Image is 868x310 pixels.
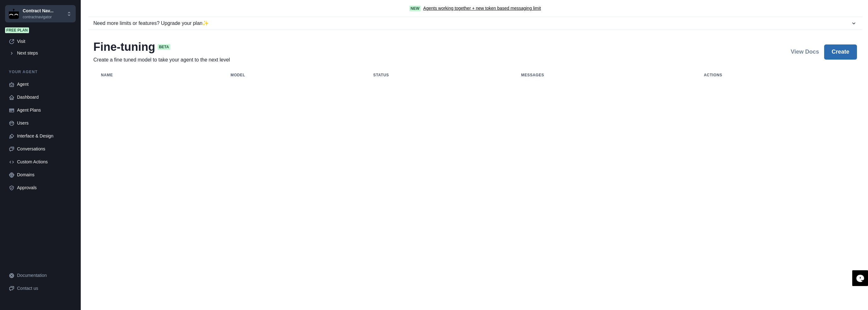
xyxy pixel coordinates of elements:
div: Custom Actions [17,159,72,165]
span: New [409,6,421,11]
p: Contract Nav... [23,8,54,14]
div: Dashboard [17,94,72,101]
h2: Fine-tuning [93,40,155,54]
p: Your agent [5,69,76,75]
th: status [366,69,513,81]
div: Documentation [17,272,72,279]
div: Domains [17,172,72,178]
button: Need more limits or features? Upgrade your plan✨ [88,17,862,30]
button: Create [824,44,857,60]
p: contractnavigator [23,14,54,20]
th: actions [696,69,857,81]
span: Beta [158,44,170,50]
a: Agents working together + new token based messaging limit [423,5,541,12]
th: messages [513,69,696,81]
div: Visit [17,38,72,45]
div: Interface & Design [17,133,72,139]
span: Free plan [5,27,29,33]
th: model [223,69,366,81]
div: Users [17,120,72,126]
div: Agent Plans [17,107,72,114]
div: Need more limits or features? Upgrade your plan ✨ [93,20,851,27]
div: Agent [17,81,72,88]
a: Documentation [5,270,76,281]
button: View Docs [791,49,819,55]
div: Conversations [17,146,72,152]
img: Chakra UI [9,9,19,19]
p: Create a fine tuned model to take your agent to the next level [93,56,230,64]
th: name [93,69,223,81]
div: Approvals [17,184,72,191]
button: Chakra UIContract Nav...contractnavigator [5,5,76,22]
a: View Docs [791,48,819,56]
div: Contact us [17,285,72,292]
div: Next steps [17,50,72,56]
